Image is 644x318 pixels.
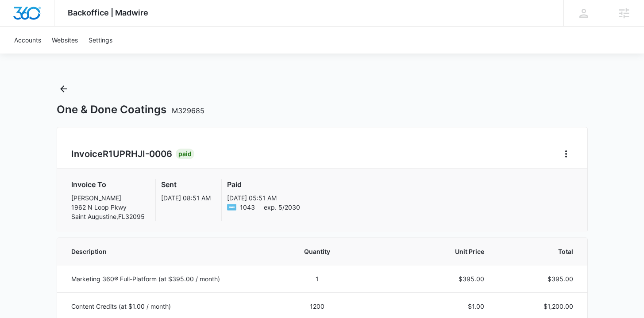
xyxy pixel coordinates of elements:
[103,149,172,159] span: R1UPRHJI-0006
[46,27,83,54] a: Websites
[264,203,300,212] span: exp. 5/2030
[71,193,145,221] p: [PERSON_NAME] 1962 N Loop Pkwy Saint Augustine , FL 32095
[505,247,573,256] span: Total
[227,179,300,190] h3: Paid
[366,247,485,256] span: Unit Price
[559,147,573,161] button: Home
[71,302,268,311] p: Content Credits (at $1.00 / month)
[57,82,71,96] button: Back
[172,106,204,115] span: M329685
[57,103,204,116] h1: One & Done Coatings
[9,27,46,54] a: Accounts
[505,302,573,311] p: $1,200.00
[505,274,573,284] p: $395.00
[71,274,268,284] p: Marketing 360® Full-Platform (at $395.00 / month)
[161,179,211,190] h3: Sent
[83,27,118,54] a: Settings
[71,147,176,161] h2: Invoice
[366,302,485,311] p: $1.00
[366,274,485,284] p: $395.00
[240,203,255,212] span: American Express ending with
[68,8,148,17] span: Backoffice | Madwire
[71,247,268,256] span: Description
[278,265,356,292] td: 1
[161,193,211,203] p: [DATE] 08:51 AM
[227,193,300,203] p: [DATE] 05:51 AM
[176,149,194,159] div: Paid
[289,247,345,256] span: Quantity
[71,179,145,190] h3: Invoice To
